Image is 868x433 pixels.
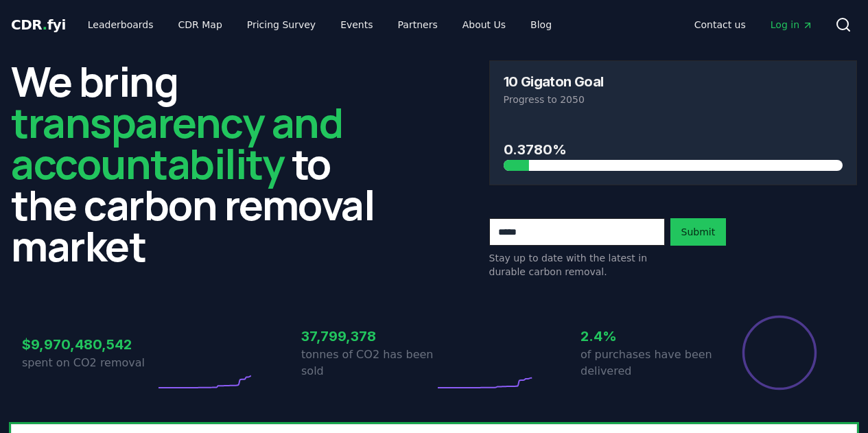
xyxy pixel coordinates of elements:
[11,60,379,266] h2: We bring to the carbon removal market
[771,18,813,32] span: Log in
[236,12,327,37] a: Pricing Survey
[504,139,843,160] h3: 0.3780%
[11,16,66,33] span: CDR fyi
[670,218,727,246] button: Submit
[22,334,155,355] h3: $9,970,480,542
[683,12,824,37] nav: Main
[43,16,47,33] span: .
[504,93,843,106] p: Progress to 2050
[489,251,665,279] p: Stay up to date with the latest in durable carbon removal.
[77,12,563,37] nav: Main
[77,12,165,37] a: Leaderboards
[301,326,434,347] h3: 37,799,378
[451,12,517,37] a: About Us
[580,326,714,347] h3: 2.4%
[167,12,233,37] a: CDR Map
[760,12,824,37] a: Log in
[580,347,714,379] p: of purchases have been delivered
[741,314,818,391] div: Percentage of sales delivered
[387,12,449,37] a: Partners
[519,12,563,37] a: Blog
[301,347,434,379] p: tonnes of CO2 has been sold
[11,94,342,191] span: transparency and accountability
[329,12,384,37] a: Events
[22,355,155,371] p: spent on CO2 removal
[683,12,757,37] a: Contact us
[504,75,604,89] h3: 10 Gigaton Goal
[11,15,66,34] a: CDR.fyi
